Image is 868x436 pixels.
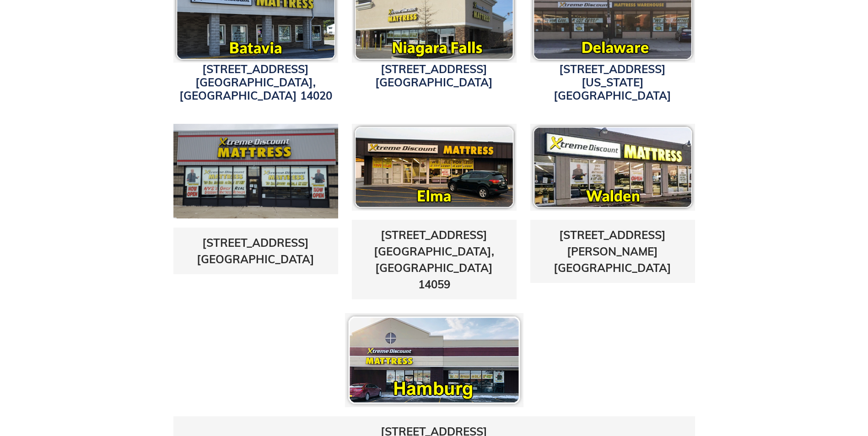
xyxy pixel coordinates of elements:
[179,62,332,102] a: [STREET_ADDRESS][GEOGRAPHIC_DATA], [GEOGRAPHIC_DATA] 14020
[554,228,671,275] a: [STREET_ADDRESS][PERSON_NAME][GEOGRAPHIC_DATA]
[345,313,523,407] img: pf-66afa184--hamburgloc.png
[173,124,338,218] img: transit-store-photo2-1642015179745.jpg
[375,62,493,89] a: [STREET_ADDRESS][GEOGRAPHIC_DATA]
[352,124,517,211] img: pf-8166afa1--elmaicon.png
[554,62,671,102] a: [STREET_ADDRESS][US_STATE][GEOGRAPHIC_DATA]
[530,124,695,211] img: pf-16118c81--waldenicon.png
[197,236,314,266] a: [STREET_ADDRESS][GEOGRAPHIC_DATA]
[374,228,494,291] a: [STREET_ADDRESS][GEOGRAPHIC_DATA], [GEOGRAPHIC_DATA] 14059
